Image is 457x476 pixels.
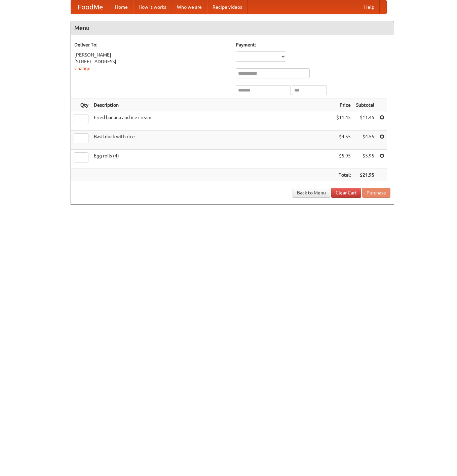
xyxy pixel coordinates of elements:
th: Price [334,99,353,111]
button: Purchase [362,188,390,198]
td: $11.45 [353,111,377,131]
td: Fried banana and ice cream [91,111,334,131]
a: Change [74,66,90,71]
td: $4.55 [353,131,377,150]
td: $4.55 [334,131,353,150]
a: Back to Menu [293,188,330,198]
th: Qty [71,99,91,111]
td: $5.95 [353,150,377,169]
a: Home [110,0,133,14]
h4: Menu [71,21,394,35]
td: $5.95 [334,150,353,169]
h5: Payment: [236,41,390,48]
a: Help [359,0,380,14]
a: Recipe videos [207,0,247,14]
a: How it works [133,0,172,14]
a: Who we are [172,0,207,14]
th: $21.95 [353,169,377,181]
th: Description [91,99,334,111]
div: [PERSON_NAME] [74,51,229,58]
th: Subtotal [353,99,377,111]
div: [STREET_ADDRESS] [74,58,229,65]
h5: Deliver To: [74,41,229,48]
td: $11.45 [334,111,353,131]
a: FoodMe [71,0,110,14]
th: Total: [334,169,353,181]
td: Basil duck with rice [91,131,334,150]
td: Egg rolls (4) [91,150,334,169]
a: Clear Cart [331,188,361,198]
